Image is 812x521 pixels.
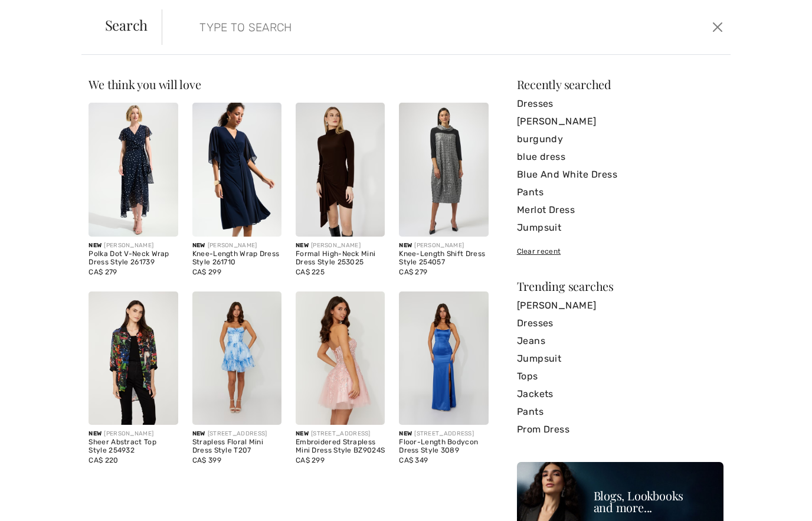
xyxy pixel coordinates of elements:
[517,297,723,314] a: [PERSON_NAME]
[89,291,178,425] img: Sheer Abstract Top Style 254932. Black/Multi
[517,403,723,421] a: Pants
[594,490,718,513] div: Blogs, Lookbooks and more...
[296,430,385,438] div: [STREET_ADDRESS]
[89,438,178,455] div: Sheer Abstract Top Style 254932
[517,421,723,438] a: Prom Dress
[517,95,723,113] a: Dresses
[517,280,723,292] div: Trending searches
[399,103,488,237] img: Knee-Length Shift Dress Style 254057. Pewter/black
[89,430,178,438] div: [PERSON_NAME]
[517,219,723,237] a: Jumpsuit
[192,438,281,455] div: Strapless Floral Mini Dress Style T207
[517,201,723,219] a: Merlot Dress
[517,368,723,385] a: Tops
[517,246,723,257] div: Clear recent
[399,430,412,437] span: New
[296,250,385,267] div: Formal High-Neck Mini Dress Style 253025
[517,385,723,403] a: Jackets
[296,241,385,250] div: [PERSON_NAME]
[89,76,201,92] span: We think you will love
[399,456,428,464] span: CA$ 349
[192,241,281,250] div: [PERSON_NAME]
[296,242,309,249] span: New
[517,314,723,332] a: Dresses
[399,291,488,425] img: Floor-Length Bodycon Dress Style 3089. Royal
[89,456,118,464] span: CA$ 220
[399,438,488,455] div: Floor-Length Bodycon Dress Style 3089
[192,103,281,237] img: Knee-Length Wrap Dress Style 261710. Midnight Blue
[89,250,178,267] div: Polka Dot V-Neck Wrap Dress Style 261739
[399,268,427,276] span: CA$ 279
[296,103,385,237] img: Formal High-Neck Mini Dress Style 253025. Mocha
[192,242,205,249] span: New
[192,250,281,267] div: Knee-Length Wrap Dress Style 261710
[89,430,102,437] span: New
[296,430,309,437] span: New
[517,130,723,148] a: burgundy
[192,268,221,276] span: CA$ 299
[517,148,723,166] a: blue dress
[296,268,325,276] span: CA$ 225
[709,18,726,37] button: Close
[296,291,385,425] img: Embroidered Strapless Mini Dress Style BZ9024S. Blush
[517,350,723,368] a: Jumpsuit
[192,456,221,464] span: CA$ 399
[517,332,723,350] a: Jeans
[192,291,281,425] img: Strapless Floral Mini Dress Style T207. Blue
[399,242,412,249] span: New
[399,430,488,438] div: [STREET_ADDRESS]
[89,103,178,237] img: Polka Dot V-Neck Wrap Dress Style 261739. Midnight Blue/Vanilla
[296,456,325,464] span: CA$ 299
[399,250,488,267] div: Knee-Length Shift Dress Style 254057
[89,268,117,276] span: CA$ 279
[517,78,723,90] div: Recently searched
[517,184,723,201] a: Pants
[399,241,488,250] div: [PERSON_NAME]
[517,113,723,130] a: [PERSON_NAME]
[89,241,178,250] div: [PERSON_NAME]
[192,430,205,437] span: New
[105,18,148,32] span: Search
[191,9,579,45] input: TYPE TO SEARCH
[89,242,102,249] span: New
[517,166,723,184] a: Blue And White Dress
[192,430,281,438] div: [STREET_ADDRESS]
[296,438,385,455] div: Embroidered Strapless Mini Dress Style BZ9024S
